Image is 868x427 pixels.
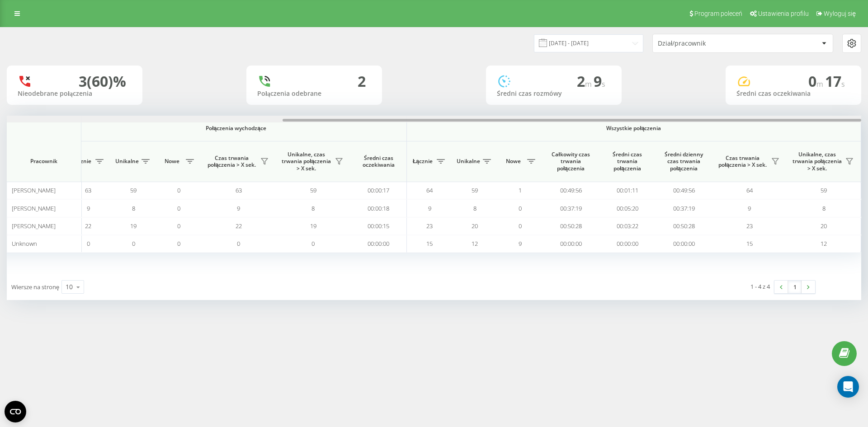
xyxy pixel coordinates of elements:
span: 8 [132,204,135,212]
span: Wiersze na stronę [11,283,59,291]
span: 59 [310,186,316,194]
span: 0 [519,222,522,230]
span: 0 [237,239,240,248]
span: Unikalne, czas trwania połączenia > X sek. [280,151,332,172]
div: 3 (60)% [79,73,126,90]
span: 23 [746,222,753,230]
span: Wszystkie połączenia [434,125,834,132]
span: Ustawienia profilu [758,10,809,17]
span: 22 [236,222,242,230]
span: m [585,79,594,89]
span: Unikalne [457,158,480,165]
button: Open CMP widget [5,401,26,422]
span: Unknown [12,239,37,248]
span: 0 [311,239,315,248]
span: 23 [426,222,433,230]
span: 63 [236,186,242,194]
span: 0 [177,204,180,212]
span: 22 [85,222,91,230]
span: 59 [472,186,478,194]
span: 9 [237,204,240,212]
td: 00:37:19 [542,199,599,217]
td: 00:03:22 [599,217,656,235]
td: 00:00:00 [599,235,656,253]
span: Łącznie [70,158,93,165]
td: 00:00:18 [350,199,407,217]
div: Połączenia odebrane [257,90,371,98]
span: Nowe [502,158,524,165]
td: 00:05:20 [599,199,656,217]
span: 15 [746,239,753,248]
span: 9 [428,204,431,212]
span: Pracownik [14,158,73,165]
span: Średni dzienny czas trwania połączenia [662,151,705,172]
span: Unikalne, czas trwania połączenia > X sek. [791,151,843,172]
span: 20 [472,222,478,230]
a: 1 [788,281,802,293]
div: 10 [66,282,73,291]
td: 00:01:11 [599,182,656,199]
span: s [602,79,605,89]
td: 00:50:28 [656,217,712,235]
div: Nieodebrane połączenia [18,90,132,98]
span: 8 [822,204,826,212]
span: Połączenia wychodzące [87,125,386,132]
td: 00:00:17 [350,182,407,199]
span: Średni czas trwania połączenia [606,151,649,172]
span: 0 [177,222,180,230]
div: Dział/pracownik [658,40,766,47]
span: 20 [821,222,827,230]
div: Open Intercom Messenger [837,376,859,398]
span: Łącznie [411,158,434,165]
td: 00:49:56 [656,182,712,199]
span: s [841,79,845,89]
span: 0 [519,204,522,212]
span: 9 [519,239,522,248]
span: 8 [473,204,476,212]
span: 0 [177,239,180,248]
span: 17 [825,71,845,91]
span: Nowe [160,158,183,165]
span: 0 [177,186,180,194]
span: [PERSON_NAME] [12,186,56,194]
span: Całkowity czas trwania połączenia [549,151,592,172]
span: 9 [748,204,751,212]
span: 1 [519,186,522,194]
span: 59 [130,186,137,194]
div: 2 [358,73,366,90]
span: Unikalne [115,158,139,165]
td: 00:49:56 [542,182,599,199]
td: 00:37:19 [656,199,712,217]
div: Średni czas oczekiwania [736,90,850,98]
span: 19 [310,222,316,230]
span: 64 [746,186,753,194]
span: Czas trwania połączenia > X sek. [717,155,769,169]
span: 9 [594,71,605,91]
span: Wyloguj się [824,10,856,17]
td: 00:00:00 [656,235,712,253]
span: [PERSON_NAME] [12,222,56,230]
span: 59 [821,186,827,194]
span: 15 [426,239,433,248]
span: 12 [472,239,478,248]
span: [PERSON_NAME] [12,204,56,212]
span: Program poleceń [694,10,742,17]
span: 64 [426,186,433,194]
span: 2 [577,71,594,91]
span: 9 [87,204,90,212]
span: 8 [311,204,315,212]
div: 1 - 4 z 4 [750,282,770,291]
div: Średni czas rozmówy [497,90,611,98]
span: 0 [87,239,90,248]
span: Średni czas oczekiwania [357,155,400,169]
span: 0 [132,239,135,248]
td: 00:00:15 [350,217,407,235]
td: 00:00:00 [350,235,407,253]
span: m [816,79,825,89]
td: 00:00:00 [542,235,599,253]
span: 63 [85,186,91,194]
span: 12 [821,239,827,248]
td: 00:50:28 [542,217,599,235]
span: 19 [130,222,137,230]
span: 0 [808,71,825,91]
